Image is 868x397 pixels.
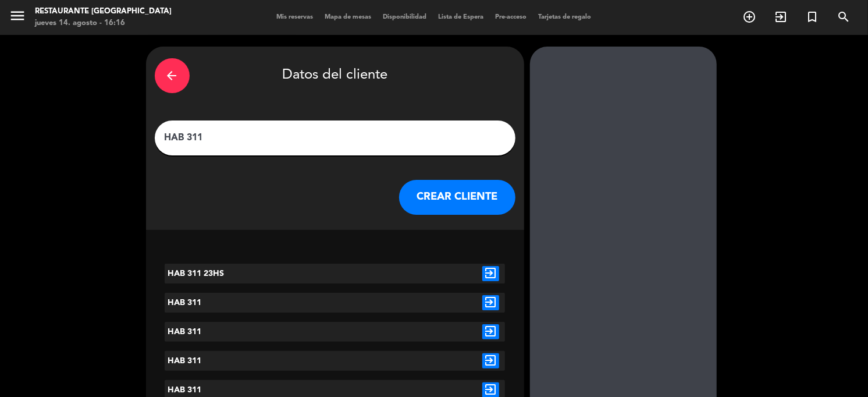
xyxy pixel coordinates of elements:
[35,17,172,29] div: jueves 14. agosto - 16:16
[35,6,172,17] div: Restaurante [GEOGRAPHIC_DATA]
[165,69,179,83] i: arrow_back
[165,293,307,313] div: HAB 311
[271,14,319,20] span: Mis reservas
[399,180,515,215] button: CREAR CLIENTE
[9,7,26,24] i: menu
[433,14,490,20] span: Lista de Espera
[378,14,433,20] span: Disponibilidad
[490,14,533,20] span: Pre-acceso
[9,7,26,29] button: menu
[163,130,507,146] input: Escriba nombre, correo electrónico o número de teléfono...
[742,10,756,24] i: add_circle_outline
[319,14,378,20] span: Mapa de mesas
[155,55,515,96] div: Datos del cliente
[165,264,307,283] div: HAB 311 23HS
[482,324,499,339] i: exit_to_app
[533,14,597,20] span: Tarjetas de regalo
[482,353,499,368] i: exit_to_app
[165,322,307,342] div: HAB 311
[482,266,499,281] i: exit_to_app
[482,295,499,310] i: exit_to_app
[837,10,851,24] i: search
[774,10,788,24] i: exit_to_app
[165,351,307,371] div: HAB 311
[805,10,819,24] i: turned_in_not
